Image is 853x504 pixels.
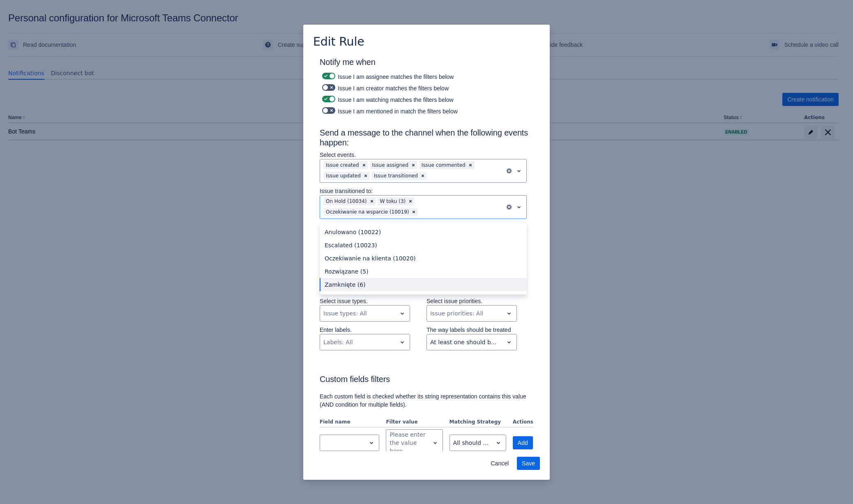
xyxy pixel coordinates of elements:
span: Clear [361,162,367,168]
div: Issue I am watching matches the filters below [320,93,533,105]
div: Remove Oczekiwanie na wsparcie (10019) [410,208,418,216]
span: open [367,438,376,448]
div: Remove Issue updated [362,172,370,180]
span: Clear [362,173,369,179]
div: Remove Issue assigned [409,161,417,169]
span: open [514,202,524,212]
span: Save [522,457,535,470]
span: open [397,337,407,347]
div: Escalated (10023) [320,239,527,252]
h3: Send a message to the channel when the following events happen: [320,128,533,151]
span: open [504,308,514,318]
span: Clear [410,162,417,168]
div: Issue I am creator matches the filters below [320,82,533,93]
p: Select issue priorities. [426,297,517,305]
p: Enter labels. [320,326,410,334]
div: Remove Issue transitioned [419,172,427,180]
div: Remove W toku (3) [406,197,415,205]
h3: Notify me when [320,57,533,70]
span: open [514,166,524,176]
div: Issue I am assignee matches the filters below [320,70,533,82]
p: Select events. [320,151,527,159]
span: open [430,438,440,448]
div: Issue assigned [370,161,409,169]
span: Cancel [491,457,509,470]
h3: Edit Rule [313,35,364,51]
span: Clear [420,173,426,179]
span: Add [518,436,528,449]
th: Actions [509,417,533,428]
span: Clear [410,209,417,215]
button: Add [513,436,533,449]
p: The way labels should be treated [426,326,517,334]
span: open [397,308,407,318]
div: On Hold (10034) [323,197,368,205]
div: Issue updated [323,172,362,180]
div: Issue commented [419,161,466,169]
div: Anulowano (10022) [320,226,527,239]
div: Remove On Hold (10034) [368,197,376,205]
div: Issue created [323,161,360,169]
span: Clear [369,198,375,205]
button: Cancel [486,457,514,470]
div: Issue I am mentioned in match the filters below [320,105,533,116]
p: Each custom field is checked whether its string representation contains this value (AND condition... [320,392,533,409]
th: Filter value [383,417,446,428]
span: open [493,438,503,448]
div: Rozwiązane (5) [320,265,527,278]
div: Issue transitioned [371,172,419,180]
th: Matching Strategy [446,417,509,428]
div: Remove Issue created [360,161,368,169]
div: Oczekiwanie na wsparcie (10019) [323,208,410,216]
div: W toku (3) [378,197,407,205]
h3: Custom fields filters [320,374,533,387]
div: Remove Issue commented [466,161,475,169]
th: Field name [320,417,383,428]
span: open [504,337,514,347]
span: Clear [407,198,414,205]
button: clear [506,204,512,210]
div: Oczekiwanie na klienta (10020) [320,252,527,265]
p: Issue transitioned to: [320,187,527,195]
div: Zamknięte (6) [320,278,527,291]
button: clear [506,168,512,174]
p: Select issue types. [320,297,410,305]
div: Please enter the value here [390,430,426,455]
span: Clear [467,162,474,168]
button: Save [517,457,540,470]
